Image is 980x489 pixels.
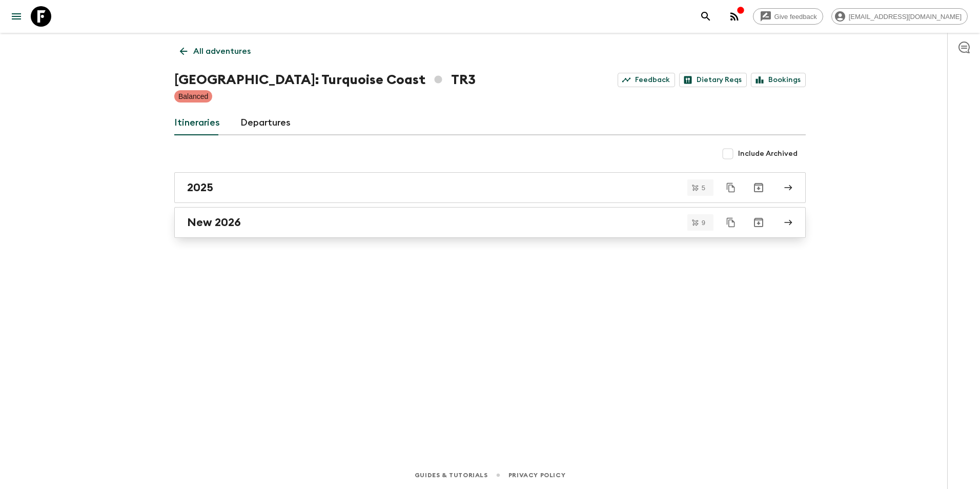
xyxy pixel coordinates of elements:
[6,6,27,27] button: menu
[679,73,747,87] a: Dietary Reqs
[193,45,251,57] p: All adventures
[618,73,675,87] a: Feedback
[753,8,823,25] a: Give feedback
[843,13,967,21] span: [EMAIL_ADDRESS][DOMAIN_NAME]
[722,178,740,197] button: Duplicate
[722,213,740,232] button: Duplicate
[240,111,291,135] a: Departures
[415,470,488,481] a: Guides & Tutorials
[748,212,769,233] button: Archive
[187,216,241,229] h2: New 2026
[696,219,711,226] span: 9
[174,70,476,90] h1: [GEOGRAPHIC_DATA]: Turquoise Coast TR3
[174,207,806,238] a: New 2026
[696,185,711,191] span: 5
[187,181,213,194] h2: 2025
[831,8,968,25] div: [EMAIL_ADDRESS][DOMAIN_NAME]
[178,91,208,101] p: Balanced
[738,149,798,159] span: Include Archived
[769,13,823,21] span: Give feedback
[508,470,565,481] a: Privacy Policy
[748,177,769,198] button: Archive
[751,73,806,87] a: Bookings
[174,172,806,203] a: 2025
[696,6,716,27] button: search adventures
[174,111,220,135] a: Itineraries
[174,41,256,62] a: All adventures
